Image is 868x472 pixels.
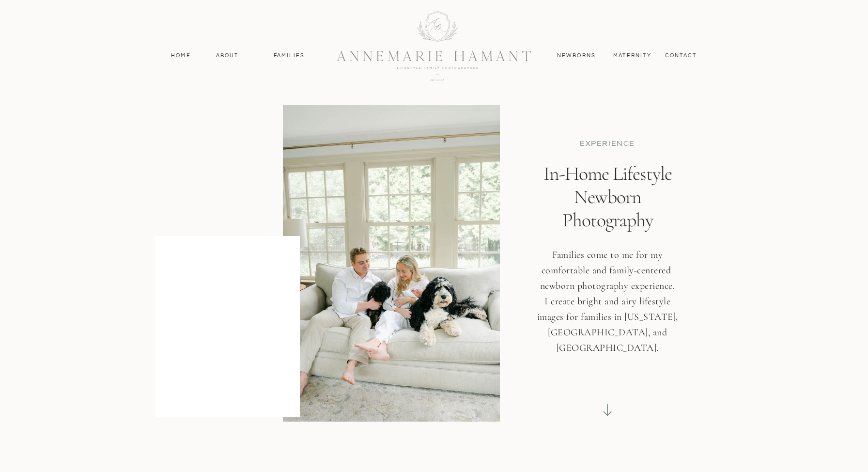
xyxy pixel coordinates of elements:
[167,51,195,60] a: Home
[527,162,688,240] h1: In-Home Lifestyle Newborn Photography
[213,51,241,60] a: About
[613,51,651,60] a: MAternity
[553,51,600,60] a: Newborns
[267,51,311,60] a: Families
[548,138,667,148] p: EXPERIENCE
[660,51,702,60] a: contact
[536,247,679,366] h3: Families come to me for my comfortable and family-centered newborn photography experience. I crea...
